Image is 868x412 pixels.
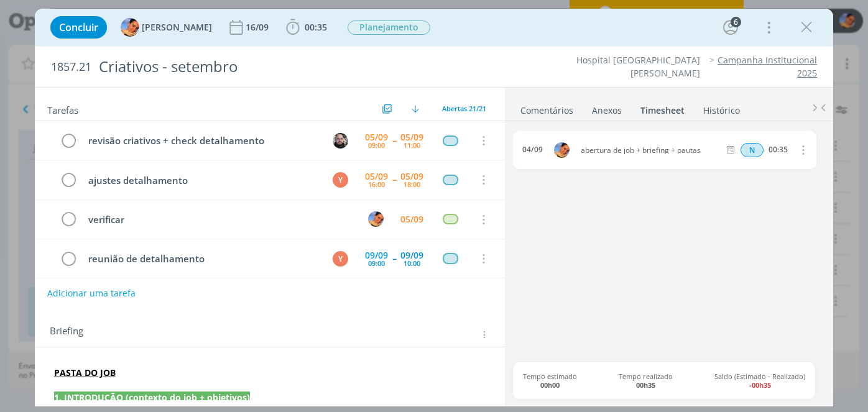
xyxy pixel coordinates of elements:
[83,133,321,149] div: revisão criativos + check detalhamento
[51,60,91,74] span: 1857.21
[47,282,136,304] button: Adicionar uma tarefa
[333,251,348,267] div: Y
[47,101,78,116] span: Tarefas
[50,326,83,342] span: Briefing
[54,367,116,378] a: PASTA DO JOB
[59,22,98,32] span: Concluir
[246,23,271,32] div: 16/09
[523,372,577,388] span: Tempo estimado
[365,133,388,142] div: 05/09
[331,170,349,189] button: Y
[714,372,805,388] span: Saldo (Estimado - Realizado)
[365,172,388,181] div: 05/09
[576,54,700,78] a: Hospital [GEOGRAPHIC_DATA][PERSON_NAME]
[576,147,724,154] span: abertura de job + briefing + pautas
[368,181,385,188] div: 16:00
[741,143,764,157] div: Horas normais
[520,99,574,117] a: Comentários
[142,23,212,32] span: [PERSON_NAME]
[365,251,388,260] div: 09/09
[400,133,423,142] div: 05/09
[50,16,107,39] button: Concluir
[121,18,212,37] button: L[PERSON_NAME]
[83,212,356,227] div: verificar
[392,175,396,184] span: --
[331,249,349,268] button: Y
[400,251,423,260] div: 09/09
[404,142,420,149] div: 11:00
[54,391,250,403] strong: 1. INTRODUÇÃO (contexto do job + objetivos)
[368,211,384,227] img: L
[333,133,348,149] img: G
[348,21,430,35] span: Planejamento
[522,145,543,154] div: 04/09
[721,17,741,37] button: 6
[592,104,622,117] div: Anexos
[749,380,771,390] b: -00h35
[94,52,493,82] div: Criativos - setembro
[366,210,385,229] button: L
[703,99,741,117] a: Histórico
[333,172,348,188] div: Y
[404,260,420,267] div: 10:00
[400,172,423,181] div: 05/09
[442,104,486,113] span: Abertas 21/21
[83,173,321,188] div: ajustes detalhamento
[540,380,560,390] b: 00h00
[331,131,349,150] button: G
[368,260,385,267] div: 09:00
[404,181,420,188] div: 18:00
[400,215,423,224] div: 05/09
[741,143,764,157] span: N
[35,9,833,406] div: dialog
[640,99,685,117] a: Timesheet
[636,380,655,390] b: 00h35
[718,54,817,78] a: Campanha Institucional 2025
[305,21,327,33] span: 00:35
[368,142,385,149] div: 09:00
[554,142,570,158] img: L
[412,105,419,112] img: arrow-down.svg
[392,136,396,145] span: --
[283,17,330,37] button: 00:35
[121,18,139,37] img: L
[347,20,431,35] button: Planejamento
[619,372,673,388] span: Tempo realizado
[392,254,396,263] span: --
[83,251,321,267] div: reunião de detalhamento
[769,145,788,154] div: 00:35
[731,17,741,27] div: 6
